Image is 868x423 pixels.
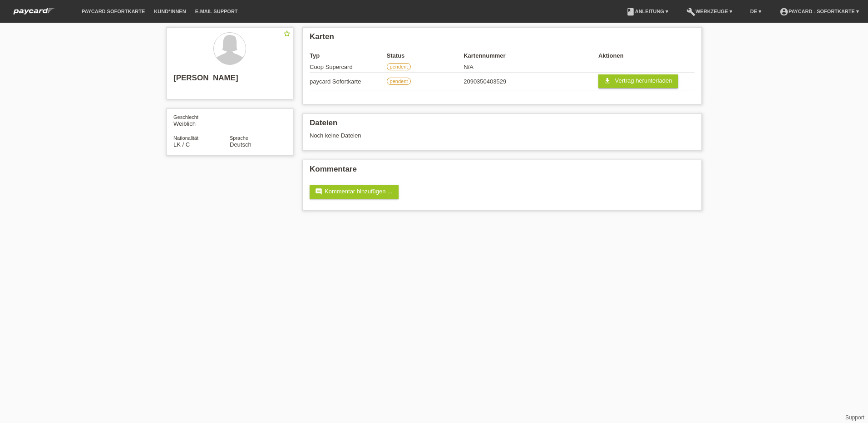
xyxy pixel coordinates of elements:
[283,30,291,39] a: star_border
[191,9,242,14] a: E-Mail Support
[387,78,411,85] label: pendent
[310,61,387,73] td: Coop Supercard
[845,414,864,421] a: Support
[173,114,198,120] span: Geschlecht
[464,73,598,90] td: 2090350403529
[310,73,387,90] td: paycard Sofortkarte
[283,30,291,38] i: star_border
[598,50,695,61] th: Aktionen
[149,9,190,14] a: Kund*innen
[621,9,673,14] a: bookAnleitung ▾
[464,50,598,61] th: Kartennummer
[387,63,411,70] label: pendent
[682,9,737,14] a: buildWerkzeuge ▾
[310,32,695,46] h2: Karten
[686,7,695,16] i: build
[464,61,598,73] td: N/A
[615,77,672,84] span: Vertrag herunterladen
[315,188,322,195] i: comment
[9,10,59,17] a: paycard Sofortkarte
[779,7,789,16] i: account_circle
[387,50,464,61] th: Status
[775,9,863,14] a: account_circlepaycard - Sofortkarte ▾
[173,141,190,148] span: Sri Lanka / C / 08.12.2009
[626,7,635,16] i: book
[9,6,59,16] img: paycard Sofortkarte
[173,74,286,87] h2: [PERSON_NAME]
[310,185,399,199] a: commentKommentar hinzufügen ...
[77,9,149,14] a: paycard Sofortkarte
[230,141,252,148] span: Deutsch
[310,165,695,178] h2: Kommentare
[173,113,230,127] div: Weiblich
[604,77,611,84] i: get_app
[598,74,678,88] a: get_app Vertrag herunterladen
[310,118,695,132] h2: Dateien
[230,135,248,141] span: Sprache
[310,132,587,139] div: Noch keine Dateien
[173,135,198,141] span: Nationalität
[310,50,387,61] th: Typ
[746,9,766,14] a: DE ▾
